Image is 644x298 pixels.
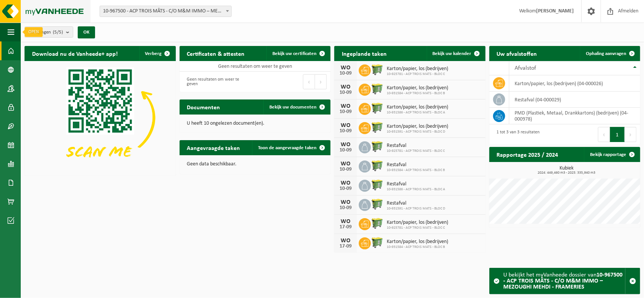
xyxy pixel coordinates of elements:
[625,127,636,142] button: Next
[387,239,448,245] span: Karton/papier, los (bedrijven)
[515,65,536,71] span: Afvalstof
[433,51,472,56] span: Bekijk uw kalender
[338,65,353,71] div: WO
[371,217,384,230] img: WB-0660-HPE-GN-50
[100,6,231,17] span: 10-967500 - ACP TROIS MÂTS - C/O M&M IMMO – MEZOUGHI MEHDI - FRAMERIES
[387,104,448,110] span: Karton/papier, los (bedrijven)
[25,61,176,174] img: Download de VHEPlus App
[25,46,125,61] h2: Download nu de Vanheede+ app!
[387,181,445,187] span: Restafval
[584,147,639,162] a: Bekijk rapportage
[338,219,353,225] div: WO
[387,110,448,115] span: 10-931586 - ACP TROIS MATS - BLOC A
[338,71,353,76] div: 10-09
[371,159,384,172] img: WB-0660-HPE-GN-50
[371,140,384,153] img: WB-0660-HPE-GN-50
[180,99,228,114] h2: Documenten
[252,140,330,155] a: Toon de aangevraagde taken
[387,149,445,153] span: 10-925781 - ACP TROIS MATS - BLOC C
[427,46,485,61] a: Bekijk uw kalender
[371,102,384,115] img: WB-0660-HPE-GN-50
[387,91,448,96] span: 10-931584 - ACP TROIS MATS - BLOC B
[387,162,445,168] span: Restafval
[387,168,445,173] span: 10-931584 - ACP TROIS MATS - BLOC B
[78,26,95,38] button: OK
[338,244,353,249] div: 17-09
[145,51,162,56] span: Verberg
[493,171,641,175] span: 2024: 449,460 m3 - 2025: 335,940 m3
[338,84,353,90] div: WO
[338,238,353,244] div: WO
[338,225,353,230] div: 17-09
[266,46,330,61] a: Bekijk uw certificaten
[180,61,331,72] td: Geen resultaten om weer te geven
[387,206,445,211] span: 10-931591 - ACP TROIS MATS - BLOC D
[338,142,353,148] div: WO
[272,51,317,56] span: Bekijk uw certificaten
[139,46,175,61] button: Verberg
[338,103,353,109] div: WO
[387,85,448,91] span: Karton/papier, los (bedrijven)
[387,72,448,76] span: 10-925781 - ACP TROIS MATS - BLOC C
[187,121,323,126] p: U heeft 10 ongelezen document(en).
[489,46,545,61] h2: Uw afvalstoffen
[503,268,625,294] div: U bekijkt het myVanheede dossier van
[180,46,252,61] h2: Certificaten & attesten
[371,121,384,134] img: WB-0660-HPE-GN-50
[338,161,353,167] div: WO
[586,51,626,56] span: Ophaling aanvragen
[183,73,251,90] div: Geen resultaten om weer te geven
[489,147,566,162] h2: Rapportage 2025 / 2024
[598,127,610,142] button: Previous
[387,143,445,149] span: Restafval
[338,128,353,134] div: 10-09
[338,90,353,95] div: 10-09
[493,166,641,175] h3: Kubiek
[338,186,353,191] div: 10-09
[610,127,625,142] button: 1
[258,145,317,150] span: Toon de aangevraagde taken
[100,6,232,17] span: 10-967500 - ACP TROIS MÂTS - C/O M&M IMMO – MEZOUGHI MEHDI - FRAMERIES
[29,27,63,38] span: Vestigingen
[509,92,641,108] td: restafval (04-000029)
[580,46,639,61] a: Ophaling aanvragen
[25,26,73,38] button: Vestigingen(5/5)
[187,162,323,167] p: Geen data beschikbaar.
[338,205,353,211] div: 10-09
[338,148,353,153] div: 10-09
[387,245,448,249] span: 10-931584 - ACP TROIS MATS - BLOC B
[387,200,445,206] span: Restafval
[387,187,445,192] span: 10-931586 - ACP TROIS MATS - BLOC A
[338,122,353,128] div: WO
[371,236,384,249] img: WB-0660-HPE-GN-50
[338,109,353,115] div: 10-09
[371,198,384,211] img: WB-0660-HPE-GN-50
[338,180,353,186] div: WO
[493,126,540,143] div: 1 tot 3 van 3 resultaten
[371,83,384,95] img: WB-0660-HPE-GN-50
[503,272,622,290] strong: 10-967500 - ACP TROIS MÂTS - C/O M&M IMMO – MEZOUGHI MEHDI - FRAMERIES
[53,30,63,35] count: (5/5)
[387,226,448,230] span: 10-925781 - ACP TROIS MATS - BLOC C
[315,74,327,89] button: Next
[338,199,353,205] div: WO
[334,46,394,61] h2: Ingeplande taken
[509,75,641,92] td: karton/papier, los (bedrijven) (04-000026)
[269,105,317,110] span: Bekijk uw documenten
[387,130,448,134] span: 10-931591 - ACP TROIS MATS - BLOC D
[387,124,448,130] span: Karton/papier, los (bedrijven)
[387,66,448,72] span: Karton/papier, los (bedrijven)
[180,140,248,155] h2: Aangevraagde taken
[536,8,574,14] strong: [PERSON_NAME]
[303,74,315,89] button: Previous
[338,167,353,172] div: 10-09
[263,99,330,115] a: Bekijk uw documenten
[371,179,384,191] img: WB-0660-HPE-GN-50
[371,63,384,76] img: WB-0660-HPE-GN-50
[509,108,641,124] td: PMD (Plastiek, Metaal, Drankkartons) (bedrijven) (04-000978)
[387,220,448,226] span: Karton/papier, los (bedrijven)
